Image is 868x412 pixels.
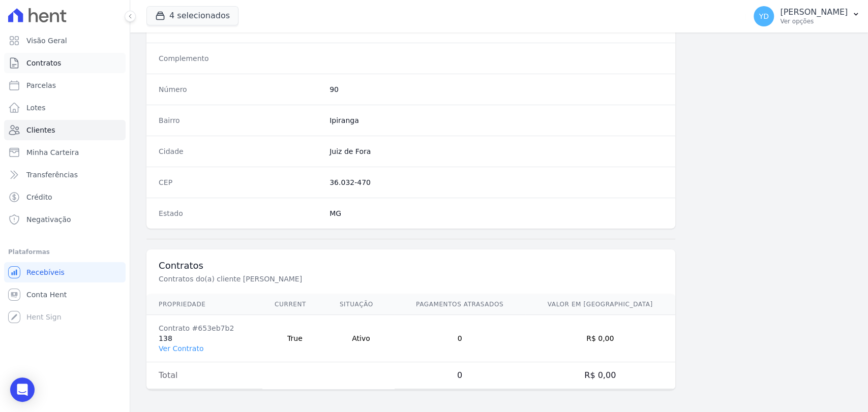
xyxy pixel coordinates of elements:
[4,30,126,51] a: Visão Geral
[8,246,122,258] div: Plataformas
[330,115,663,125] dd: Ipiranga
[26,290,67,300] span: Conta Hent
[395,362,525,389] td: 0
[26,58,61,68] span: Contratos
[330,84,663,94] dd: 90
[159,146,321,156] dt: Cidade
[4,53,126,73] a: Contratos
[159,323,250,333] div: Contrato #653eb7b2
[262,315,327,362] td: True
[26,214,71,225] span: Negativação
[327,294,395,315] th: Situação
[4,187,126,207] a: Crédito
[395,315,525,362] td: 0
[159,84,321,94] dt: Número
[10,377,35,402] div: Open Intercom Messenger
[525,362,675,389] td: R$ 0,00
[26,170,78,180] span: Transferências
[26,36,67,46] span: Visão Geral
[4,98,126,118] a: Lotes
[4,284,126,305] a: Conta Hent
[330,208,663,218] dd: MG
[146,362,262,389] td: Total
[395,294,525,315] th: Pagamentos Atrasados
[159,115,321,125] dt: Bairro
[262,294,327,315] th: Current
[4,120,126,140] a: Clientes
[159,344,203,353] a: Ver Contrato
[26,147,79,157] span: Minha Carteira
[26,125,55,135] span: Clientes
[4,209,126,230] a: Negativação
[146,294,262,315] th: Propriedade
[330,146,663,156] dd: Juiz de Fora
[4,165,126,185] a: Transferências
[780,17,848,25] p: Ver opções
[26,192,52,202] span: Crédito
[745,2,868,30] button: YD [PERSON_NAME] Ver opções
[759,13,768,20] span: YD
[159,260,663,272] h3: Contratos
[525,315,675,362] td: R$ 0,00
[159,53,321,64] dt: Complemento
[26,80,56,90] span: Parcelas
[26,267,65,277] span: Recebíveis
[4,262,126,282] a: Recebíveis
[4,75,126,96] a: Parcelas
[327,315,395,362] td: Ativo
[525,294,675,315] th: Valor em [GEOGRAPHIC_DATA]
[159,274,500,284] p: Contratos do(a) cliente [PERSON_NAME]
[780,7,848,17] p: [PERSON_NAME]
[146,315,262,362] td: 138
[4,142,126,163] a: Minha Carteira
[159,177,321,187] dt: CEP
[159,208,321,218] dt: Estado
[330,177,663,187] dd: 36.032-470
[146,6,238,25] button: 4 selecionados
[26,103,46,113] span: Lotes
